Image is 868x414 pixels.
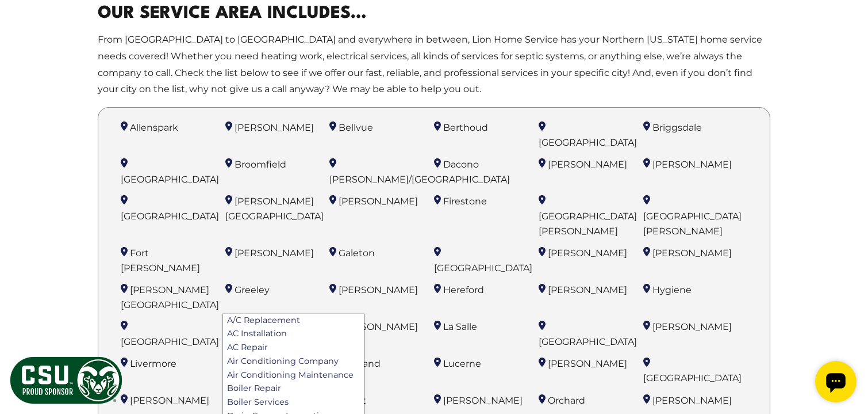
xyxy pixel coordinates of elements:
span: [PERSON_NAME] [548,159,627,170]
span: [GEOGRAPHIC_DATA] [539,336,637,347]
h2: Our service area includes… [98,1,770,27]
span: Firestone [443,196,487,207]
a: AC Repair [223,341,364,355]
span: [PERSON_NAME] [652,159,732,170]
span: Bellvue [339,122,373,133]
span: Berthoud [443,122,488,133]
span: [PERSON_NAME] [339,284,418,295]
span: [PERSON_NAME] [443,395,523,406]
span: [GEOGRAPHIC_DATA] [121,336,219,347]
span: [PERSON_NAME] [652,321,732,332]
span: Briggsdale [652,122,702,133]
span: [PERSON_NAME] [235,122,314,133]
span: [PERSON_NAME] [130,395,209,406]
span: [GEOGRAPHIC_DATA] [434,263,532,274]
p: From [GEOGRAPHIC_DATA] to [GEOGRAPHIC_DATA] and everywhere in between, Lion Home Service has your... [98,32,770,98]
span: [GEOGRAPHIC_DATA][PERSON_NAME] [643,211,742,237]
span: [PERSON_NAME] [652,395,732,406]
span: [PERSON_NAME]/[GEOGRAPHIC_DATA] [329,174,510,185]
span: [PERSON_NAME] [548,284,627,295]
a: Boiler Repair [223,382,364,396]
span: [PERSON_NAME] [339,321,418,332]
span: Lucerne [443,358,481,369]
span: [PERSON_NAME] [652,248,732,259]
span: Hereford [443,284,484,295]
span: [GEOGRAPHIC_DATA][PERSON_NAME] [539,211,637,237]
span: [PERSON_NAME][GEOGRAPHIC_DATA] [225,196,324,222]
a: AC Installation [223,327,364,341]
span: [GEOGRAPHIC_DATA] [121,174,219,185]
span: Greeley [235,284,270,295]
span: Dacono [443,159,479,170]
span: [GEOGRAPHIC_DATA] [539,137,637,148]
span: [GEOGRAPHIC_DATA] [643,373,742,383]
a: A/C Replacement [223,314,364,328]
div: Open chat widget [5,5,46,46]
span: [PERSON_NAME] [235,248,314,259]
span: Broomfield [235,159,286,170]
span: Allenspark [130,122,178,133]
span: Galeton [339,248,375,259]
span: La Salle [443,321,477,332]
a: Boiler Services [223,396,364,409]
a: Air Conditioning Company [223,355,364,369]
span: Orchard [548,395,585,406]
span: [GEOGRAPHIC_DATA] [121,211,219,222]
span: [PERSON_NAME] [548,358,627,369]
img: CSU Sponsor Badge [9,355,124,405]
a: Air Conditioning Maintenance [223,369,364,382]
span: [PERSON_NAME] [339,196,418,207]
span: Hygiene [652,284,692,295]
span: [PERSON_NAME] [548,248,627,259]
span: [PERSON_NAME][GEOGRAPHIC_DATA] [121,284,219,310]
